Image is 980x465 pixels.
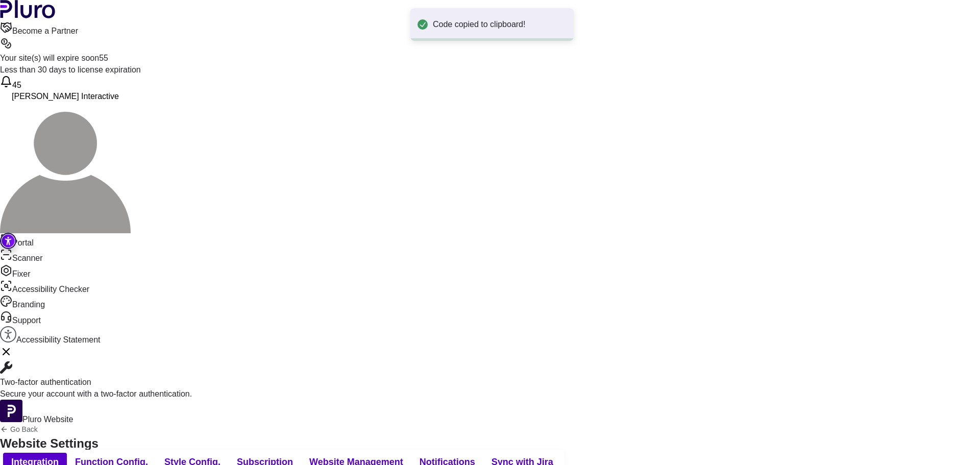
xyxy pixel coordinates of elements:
[99,54,108,62] span: 55
[433,19,567,30] div: Code copied to clipboard!
[12,81,21,89] span: 45
[12,92,119,101] span: [PERSON_NAME] Interactive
